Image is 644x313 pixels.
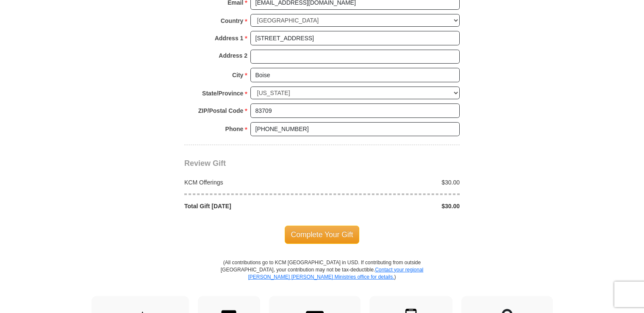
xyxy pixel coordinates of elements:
[285,226,360,243] span: Complete Your Gift
[180,202,322,210] div: Total Gift [DATE]
[184,159,226,168] span: Review Gift
[220,259,424,296] p: (All contributions go to KCM [GEOGRAPHIC_DATA] in USD. If contributing from outside [GEOGRAPHIC_D...
[225,123,244,135] strong: Phone
[219,50,247,61] strong: Address 2
[248,267,423,280] a: Contact your regional [PERSON_NAME] [PERSON_NAME] Ministries office for details.
[232,69,243,81] strong: City
[180,178,322,187] div: KCM Offerings
[322,178,464,187] div: $30.00
[322,202,464,210] div: $30.00
[221,15,244,27] strong: Country
[198,105,244,117] strong: ZIP/Postal Code
[202,87,243,99] strong: State/Province
[215,32,244,44] strong: Address 1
